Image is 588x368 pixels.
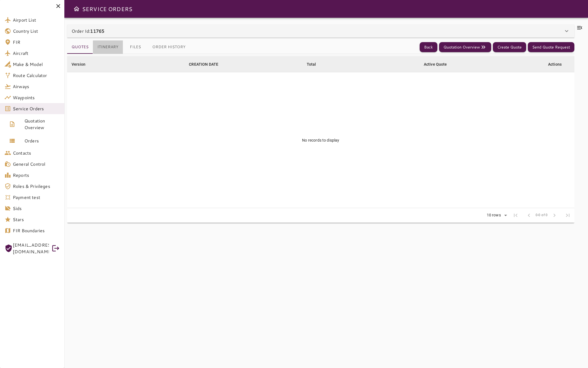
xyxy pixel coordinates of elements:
[67,40,93,54] button: Quotes
[72,61,93,68] span: Version
[13,17,60,23] span: Airport List
[189,61,225,68] span: CREATION DATE
[24,137,60,144] span: Orders
[93,40,123,54] button: Itinerary
[67,72,574,208] td: No records to display
[13,83,60,90] span: Airways
[13,50,60,57] span: Aircraft
[536,213,548,218] span: 0-0 of 0
[13,183,60,190] span: Roles & Privileges
[24,117,60,131] span: Quotation Overview
[13,72,60,79] span: Route Calculator
[13,105,60,112] span: Service Orders
[72,28,104,34] p: Order Id:
[424,61,447,68] div: Active Quote
[13,194,60,201] span: Payment test
[13,216,60,223] span: Stars
[13,227,60,234] span: FIR Boundaries
[424,61,454,68] span: Active Quote
[82,4,132,13] h6: SERVICE ORDERS
[13,28,60,34] span: Country List
[522,209,536,222] span: Previous Page
[13,39,60,45] span: FIR
[67,40,190,54] div: basic tabs example
[420,42,437,52] button: Back
[13,205,60,212] span: Sids
[123,40,148,54] button: Files
[71,3,82,14] button: Open drawer
[561,209,574,222] span: Last Page
[13,161,60,167] span: General Control
[307,61,316,68] div: Total
[72,61,85,68] div: Version
[189,61,218,68] div: CREATION DATE
[528,42,574,52] button: Send Quote Request
[90,28,104,34] b: 11765
[13,61,60,68] span: Make & Model
[307,61,323,68] span: Total
[509,209,522,222] span: First Page
[483,211,509,219] div: 10 rows
[13,150,60,156] span: Contacts
[13,172,60,178] span: Reports
[13,242,49,255] span: [EMAIL_ADDRESS][DOMAIN_NAME]
[439,42,491,52] button: Quotation Overview
[67,24,574,38] div: Order Id:11765
[493,42,526,52] button: Create Quote
[548,209,561,222] span: Next Page
[485,213,502,218] div: 10 rows
[148,40,190,54] button: Order History
[13,94,60,101] span: Waypoints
